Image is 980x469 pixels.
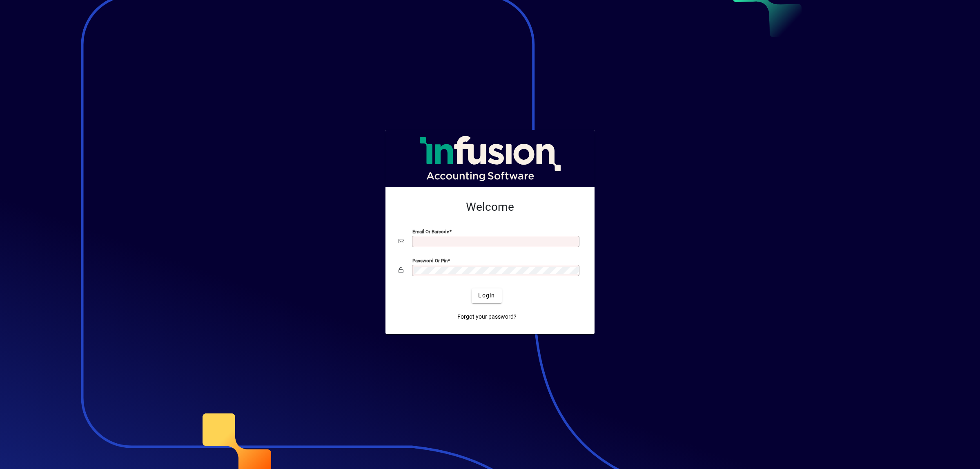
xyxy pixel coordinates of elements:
span: Login [478,291,495,300]
mat-label: Password or Pin [412,257,448,263]
mat-label: Email or Barcode [412,228,449,234]
h2: Welcome [399,200,581,214]
a: Forgot your password? [454,310,520,324]
button: Login [472,288,501,303]
span: Forgot your password? [457,313,517,321]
